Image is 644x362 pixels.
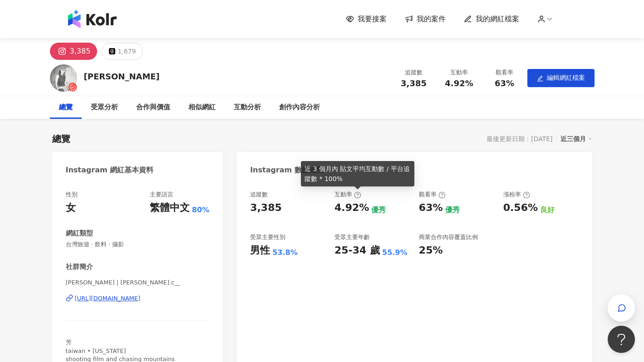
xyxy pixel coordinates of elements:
a: 我的網紅檔案 [464,14,519,24]
iframe: Help Scout Beacon - Open [608,326,635,353]
button: 3,385 [50,43,98,60]
div: 互動分析 [234,102,261,113]
a: 我要接案 [346,14,387,24]
div: 近三個月 [560,133,592,145]
span: 4.92% [445,79,473,88]
div: 社群簡介 [66,262,93,272]
div: 53.8% [272,248,298,258]
div: [URL][DOMAIN_NAME] [75,294,141,303]
div: 相似網紅 [188,102,216,113]
div: 商業合作內容覆蓋比例 [419,233,478,241]
button: 1,679 [102,43,143,60]
div: 追蹤數 [250,191,268,199]
div: 良好 [540,205,555,215]
span: 63% [495,79,514,88]
div: 0.56% [503,201,538,215]
div: 3,385 [250,201,282,215]
div: 3,385 [70,45,91,58]
div: 男性 [250,244,270,258]
div: 4.92% [334,201,369,215]
div: 追蹤數 [397,68,431,77]
span: 我的案件 [417,14,446,24]
div: 總覽 [59,102,73,113]
div: [PERSON_NAME] [84,71,160,82]
div: 25% [419,244,443,258]
img: logo [68,10,117,28]
img: KOL Avatar [50,64,77,92]
div: 網紅類型 [66,229,93,238]
span: 80% [192,205,209,215]
div: 主要語言 [150,191,173,199]
div: 25-34 歲 [334,244,380,258]
div: 繁體中文 [150,201,190,215]
div: 性別 [66,191,78,199]
div: 創作內容分析 [279,102,320,113]
span: [PERSON_NAME] | [PERSON_NAME].c__ [66,279,210,287]
div: 觀看率 [419,191,446,199]
button: edit編輯網紅檔案 [527,69,595,87]
div: 受眾主要性別 [250,233,285,241]
div: 合作與價值 [136,102,170,113]
div: 近 3 個月內 貼文平均互動數 / 平台追蹤數 * 100% [301,161,414,186]
div: 優秀 [445,205,460,215]
div: Instagram 數據總覽 [250,165,324,175]
div: 最後更新日期：[DATE] [487,135,552,142]
span: 我的網紅檔案 [476,14,519,24]
div: 1,679 [118,45,136,58]
div: Instagram 網紅基本資料 [66,165,154,175]
div: 互動率 [442,68,477,77]
span: 芳 taiwan • [US_STATE] shooting film and chasing mountains [66,339,175,362]
div: 受眾分析 [91,102,118,113]
span: 編輯網紅檔案 [547,74,585,81]
div: 互動率 [334,191,361,199]
a: [URL][DOMAIN_NAME] [66,294,210,303]
span: edit [537,75,543,82]
div: 女 [66,201,76,215]
div: 漲粉率 [503,191,530,199]
div: 55.9% [382,248,408,258]
span: 台灣旅遊 · 飲料 · 攝影 [66,240,210,249]
div: 優秀 [371,205,386,215]
div: 受眾主要年齡 [334,233,370,241]
a: 我的案件 [405,14,446,24]
div: 觀看率 [487,68,522,77]
div: 63% [419,201,443,215]
span: 3,385 [401,78,427,88]
div: 總覽 [52,132,70,145]
span: 我要接案 [358,14,387,24]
